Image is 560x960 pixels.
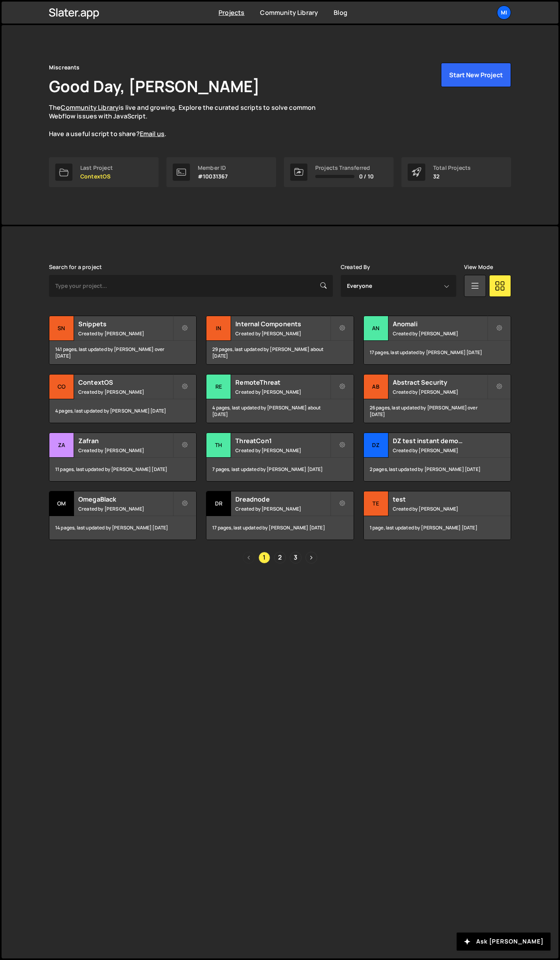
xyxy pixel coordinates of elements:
a: Community Library [260,8,318,17]
p: The is live and growing. Explore the curated scripts to solve common Webflow issues with JavaScri... [49,103,331,138]
label: Created By [341,264,370,270]
div: 2 pages, last updated by [PERSON_NAME] [DATE] [364,458,511,481]
a: Blog [334,8,347,17]
small: Created by [PERSON_NAME] [235,505,330,512]
div: 11 pages, last updated by [PERSON_NAME] [DATE] [49,458,196,481]
div: 14 pages, last updated by [PERSON_NAME] [DATE] [49,516,196,540]
a: Sn Snippets Created by [PERSON_NAME] 141 pages, last updated by [PERSON_NAME] over [DATE] [49,316,197,365]
div: Za [49,433,74,458]
h2: test [393,495,487,504]
h2: OmegaBlack [78,495,173,504]
input: Type your project... [49,275,333,297]
div: Dr [206,491,231,516]
a: te test Created by [PERSON_NAME] 1 page, last updated by [PERSON_NAME] [DATE] [363,491,511,540]
div: te [364,491,388,516]
p: #10031367 [198,173,228,180]
a: Next page [305,552,317,564]
div: Re [206,375,231,399]
div: 29 pages, last updated by [PERSON_NAME] about [DATE] [206,341,353,364]
a: Email us [140,129,164,138]
a: Page 3 [290,552,302,564]
a: Re RemoteThreat Created by [PERSON_NAME] 4 pages, last updated by [PERSON_NAME] about [DATE] [206,374,354,423]
a: Community Library [61,103,119,112]
a: Page 2 [274,552,286,564]
small: Created by [PERSON_NAME] [235,330,330,337]
p: 32 [433,173,471,180]
h2: RemoteThreat [235,378,330,387]
small: Created by [PERSON_NAME] [78,330,173,337]
label: Search for a project [49,264,102,270]
a: Mi [497,5,511,20]
div: DZ [364,433,388,458]
div: Last Project [80,165,113,171]
h2: Snippets [78,320,173,328]
div: 1 page, last updated by [PERSON_NAME] [DATE] [364,516,511,540]
a: Ab Abstract Security Created by [PERSON_NAME] 26 pages, last updated by [PERSON_NAME] over [DATE] [363,374,511,423]
small: Created by [PERSON_NAME] [235,447,330,454]
div: Co [49,375,74,399]
div: Sn [49,316,74,341]
div: Pagination [49,552,511,564]
div: 7 pages, last updated by [PERSON_NAME] [DATE] [206,458,353,481]
h2: Zafran [78,436,173,445]
a: In Internal Components Created by [PERSON_NAME] 29 pages, last updated by [PERSON_NAME] about [DATE] [206,316,354,365]
small: Created by [PERSON_NAME] [235,389,330,395]
a: Za Zafran Created by [PERSON_NAME] 11 pages, last updated by [PERSON_NAME] [DATE] [49,433,197,482]
div: Miscreants [49,63,80,72]
div: 4 pages, last updated by [PERSON_NAME] about [DATE] [206,399,353,423]
div: 26 pages, last updated by [PERSON_NAME] over [DATE] [364,399,511,423]
div: Total Projects [433,165,471,171]
button: Ask [PERSON_NAME] [457,933,551,951]
div: 17 pages, last updated by [PERSON_NAME] [DATE] [206,516,353,540]
small: Created by [PERSON_NAME] [78,389,173,395]
h1: Good Day, [PERSON_NAME] [49,75,260,97]
div: Ab [364,375,388,399]
div: Projects Transferred [315,165,374,171]
div: 17 pages, last updated by [PERSON_NAME] [DATE] [364,341,511,364]
a: Om OmegaBlack Created by [PERSON_NAME] 14 pages, last updated by [PERSON_NAME] [DATE] [49,491,197,540]
label: View Mode [464,264,493,270]
div: 141 pages, last updated by [PERSON_NAME] over [DATE] [49,341,196,364]
div: In [206,316,231,341]
h2: DZ test instant demo (delete later) [393,436,487,445]
a: An Anomali Created by [PERSON_NAME] 17 pages, last updated by [PERSON_NAME] [DATE] [363,316,511,365]
a: DZ DZ test instant demo (delete later) Created by [PERSON_NAME] 2 pages, last updated by [PERSON_... [363,433,511,482]
div: Member ID [198,165,228,171]
div: Om [49,491,74,516]
button: Start New Project [441,63,511,87]
small: Created by [PERSON_NAME] [393,330,487,337]
small: Created by [PERSON_NAME] [393,447,487,454]
p: ContextOS [80,173,113,180]
h2: Internal Components [235,320,330,328]
a: Co ContextOS Created by [PERSON_NAME] 4 pages, last updated by [PERSON_NAME] [DATE] [49,374,197,423]
h2: ContextOS [78,378,173,387]
h2: Anomali [393,320,487,328]
a: Projects [219,8,244,17]
small: Created by [PERSON_NAME] [78,447,173,454]
h2: Dreadnode [235,495,330,504]
small: Created by [PERSON_NAME] [78,505,173,512]
div: 4 pages, last updated by [PERSON_NAME] [DATE] [49,399,196,423]
small: Created by [PERSON_NAME] [393,389,487,395]
a: Last Project ContextOS [49,157,159,187]
div: An [364,316,388,341]
div: Th [206,433,231,458]
h2: ThreatCon1 [235,436,330,445]
a: Dr Dreadnode Created by [PERSON_NAME] 17 pages, last updated by [PERSON_NAME] [DATE] [206,491,354,540]
span: 0 / 10 [359,173,374,180]
small: Created by [PERSON_NAME] [393,505,487,512]
a: Th ThreatCon1 Created by [PERSON_NAME] 7 pages, last updated by [PERSON_NAME] [DATE] [206,433,354,482]
h2: Abstract Security [393,378,487,387]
